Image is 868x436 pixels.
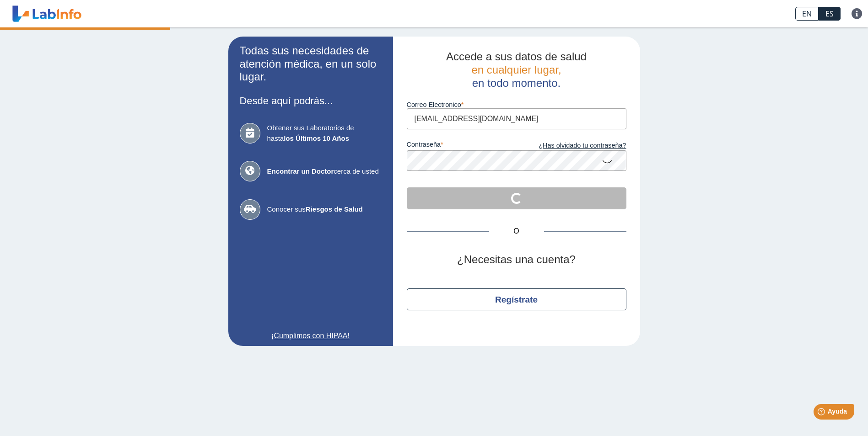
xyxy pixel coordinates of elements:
[306,205,363,213] b: Riesgos de Salud
[407,288,626,310] button: Regístrate
[267,167,334,175] b: Encontrar un Doctor
[819,7,841,21] a: ES
[787,400,858,426] iframe: Help widget launcher
[407,141,517,151] label: contraseña
[489,226,544,237] span: O
[240,44,382,84] h2: Todas sus necesidades de atención médica, en un solo lugar.
[446,50,587,63] span: Accede a sus datos de salud
[517,141,626,151] a: ¿Has olvidado tu contraseña?
[407,101,626,108] label: Correo Electronico
[407,253,626,266] h2: ¿Necesitas una cuenta?
[284,134,349,142] b: los Últimos 10 Años
[267,123,382,144] span: Obtener sus Laboratorios de hasta
[795,7,819,21] a: EN
[267,204,382,215] span: Conocer sus
[267,166,382,177] span: cerca de usted
[471,64,561,76] span: en cualquier lugar,
[240,95,382,106] h3: Desde aquí podrás...
[240,330,382,341] a: ¡Cumplimos con HIPAA!
[472,77,561,89] span: en todo momento.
